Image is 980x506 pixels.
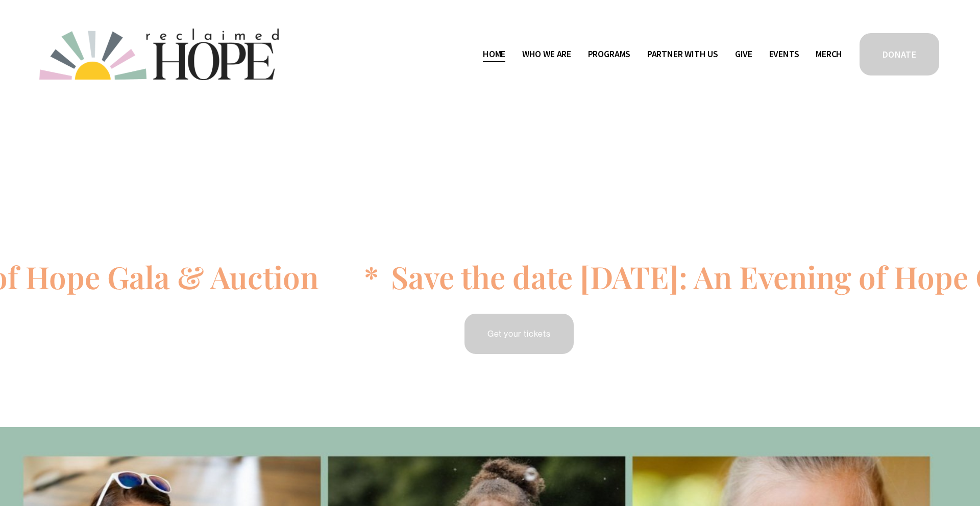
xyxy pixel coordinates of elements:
a: DONATE [858,32,941,77]
a: Give [735,46,752,62]
a: Merch [816,46,842,62]
img: Reclaimed Hope Initiative [39,29,279,80]
a: folder dropdown [588,46,631,62]
a: Events [769,46,799,62]
a: folder dropdown [522,46,571,62]
span: Who We Are [522,47,571,62]
span: Programs [588,47,631,62]
a: folder dropdown [647,46,718,62]
a: Home [483,46,505,62]
span: Partner With Us [647,47,718,62]
a: Get your tickets [463,312,575,356]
